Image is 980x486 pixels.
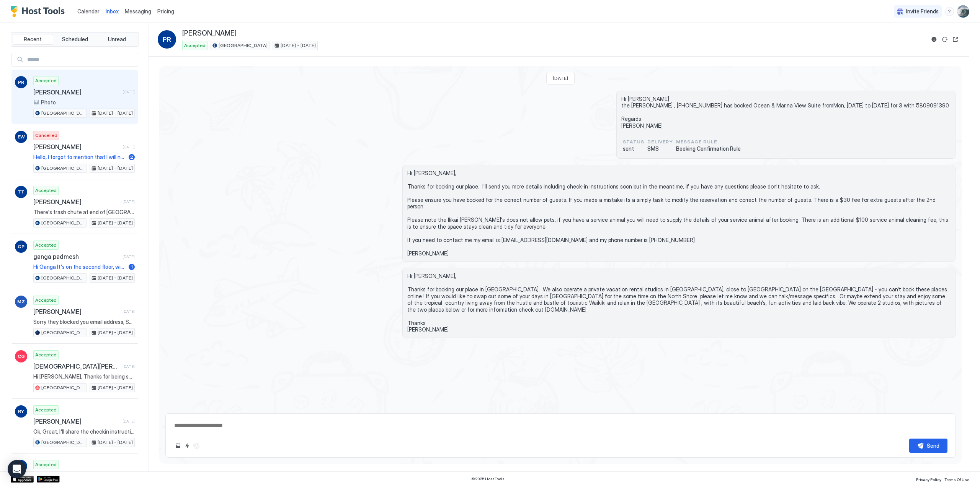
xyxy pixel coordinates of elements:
span: Hi Ganga It's on the second floor, with 4 elevators serving this level from the ground floor. You... [33,263,126,270]
span: Accepted [184,42,206,49]
span: Sorry they blocked you email address, So I cant send it direct. [33,319,135,325]
span: Booking Confirmation Rule [676,145,741,152]
button: Open reservation [951,35,960,44]
span: Ok, Great, I'll share the checkin instructions for the suite closer to your stay, and if you have... [33,428,135,435]
a: Host Tools Logo [11,6,68,17]
a: Terms Of Use [944,475,969,483]
span: GP [18,243,24,250]
span: sent [623,145,644,152]
div: Open Intercom Messenger [8,460,26,478]
button: Upload image [173,441,183,450]
span: [DATE] - [DATE] [98,439,133,446]
span: [DATE] [122,89,135,94]
span: Scheduled [62,36,88,43]
a: App Store [11,476,34,483]
span: [DATE] - [DATE] [281,42,316,49]
span: [PERSON_NAME] [33,198,119,206]
a: Messaging [125,7,151,15]
span: Hi [PERSON_NAME], Thanks for booking our place. I'll send you more details including check-in ins... [407,170,951,257]
span: Hi [PERSON_NAME], Thanks for booking our place in [GEOGRAPHIC_DATA]. We also operate a private va... [407,273,951,333]
a: Inbox [106,7,119,15]
span: [DATE] - [DATE] [98,110,133,117]
a: Privacy Policy [916,475,941,483]
span: [PERSON_NAME] [182,29,237,38]
span: ganga padmesh [33,253,119,260]
span: Cancelled [35,132,57,139]
span: Accepted [35,187,57,194]
span: Pricing [157,8,174,15]
span: CG [18,353,25,360]
span: [DATE] - [DATE] [98,165,133,172]
button: Send [909,439,947,453]
span: [DATE] - [DATE] [98,329,133,336]
button: Unread [96,34,137,45]
span: Messaging [125,8,151,15]
span: EW [18,133,25,140]
span: 2 [130,154,133,160]
span: Hi [PERSON_NAME], Thanks for being such a great guest and leaving the place so clean. We left you... [33,373,135,380]
span: [PERSON_NAME] [33,418,119,425]
span: [DATE] [122,199,135,204]
span: Delivery [647,138,673,145]
span: Accepted [35,77,57,84]
span: [GEOGRAPHIC_DATA] [41,275,85,281]
span: © 2025 Host Tools [471,476,505,481]
span: Accepted [35,461,57,468]
span: [DEMOGRAPHIC_DATA][PERSON_NAME] [33,362,119,370]
span: TT [18,189,24,195]
span: PR [163,35,171,44]
span: 1 [131,264,133,270]
span: [DATE] [122,364,135,369]
span: Accepted [35,351,57,358]
span: Terms Of Use [944,477,969,482]
span: Accepted [35,297,57,304]
button: Sync reservation [940,35,949,44]
span: Unread [108,36,126,43]
span: Message Rule [676,138,741,145]
span: Accepted [35,406,57,413]
span: [GEOGRAPHIC_DATA] [41,329,85,336]
span: [DATE] [122,419,135,424]
a: Google Play Store [37,476,60,483]
span: [DATE] [553,75,568,81]
span: [PERSON_NAME] [33,88,119,96]
div: User profile [957,5,969,18]
button: Scheduled [55,34,95,45]
span: [DATE] - [DATE] [98,219,133,226]
span: Invite Friends [906,8,939,15]
span: [DATE] - [DATE] [98,275,133,281]
span: There's trash chute at end of [GEOGRAPHIC_DATA] [33,209,135,216]
span: Recent [24,36,42,43]
span: status [623,138,644,145]
span: [DATE] [122,254,135,259]
span: Accepted [35,242,57,249]
span: [GEOGRAPHIC_DATA] [41,219,85,226]
a: Calendar [77,7,100,15]
span: Calendar [77,8,100,15]
span: MZ [17,298,25,305]
span: Photo [41,99,56,106]
span: SMS [647,145,673,152]
div: Send [927,442,939,450]
input: Input Field [24,53,138,66]
button: Reservation information [929,35,939,44]
span: [PERSON_NAME] [33,308,119,315]
button: Recent [13,34,53,45]
span: RY [18,408,24,415]
span: PR [18,79,24,86]
span: [GEOGRAPHIC_DATA] [41,384,85,391]
div: View image [802,344,955,459]
span: [GEOGRAPHIC_DATA] [219,42,268,49]
span: Hello, I forgot to mention that I will not make any down payment. I will pay everything at the ti... [33,154,126,161]
button: Quick reply [183,441,192,450]
div: menu [945,7,954,16]
span: [GEOGRAPHIC_DATA] [41,110,85,117]
span: [DATE] [122,145,135,150]
span: [PERSON_NAME] [33,143,119,151]
span: [DATE] - [DATE] [98,384,133,391]
div: tab-group [11,32,139,47]
span: Hi [PERSON_NAME] the [PERSON_NAME] , [PHONE_NUMBER] has booked Ocean & Marina View Suite fromMon,... [621,96,951,129]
